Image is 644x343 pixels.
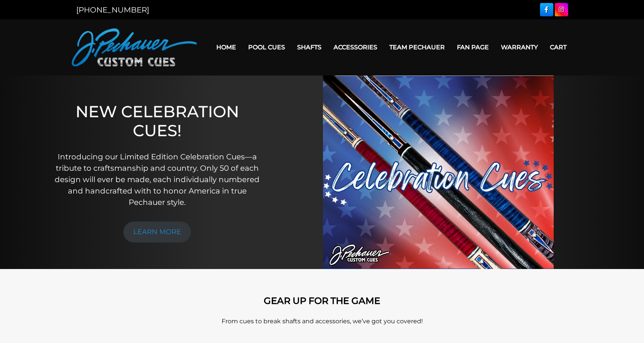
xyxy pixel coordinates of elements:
a: Warranty [495,38,544,57]
h1: NEW CELEBRATION CUES! [52,102,262,140]
strong: GEAR UP FOR THE GAME [264,295,380,306]
a: Pool Cues [242,38,291,57]
a: Team Pechauer [383,38,451,57]
p: From cues to break shafts and accessories, we’ve got you covered! [106,317,539,326]
p: Introducing our Limited Edition Celebration Cues—a tribute to craftsmanship and country. Only 50 ... [52,151,262,208]
a: Shafts [291,38,328,57]
a: LEARN MORE [123,222,191,242]
a: Fan Page [451,38,495,57]
a: Cart [544,38,573,57]
a: Accessories [328,38,383,57]
img: Pechauer Custom Cues [72,28,197,66]
a: [PHONE_NUMBER] [76,5,149,14]
a: Home [210,38,242,57]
